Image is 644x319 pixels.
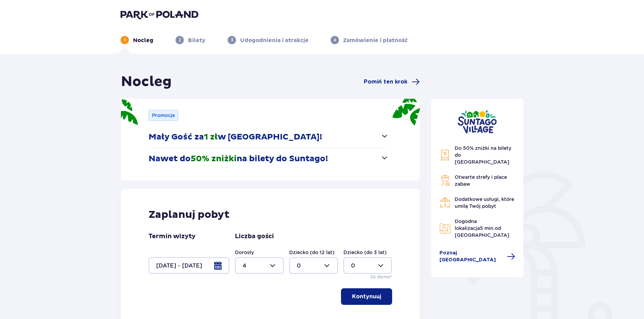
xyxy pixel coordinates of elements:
[480,225,495,231] span: 5 min.
[149,208,230,221] p: Zaplanuj pobyt
[149,148,389,170] button: Nawet do50% zniżkina bilety do Suntago!
[149,232,196,241] p: Termin wizyty
[133,37,153,44] p: Nocleg
[455,145,511,165] span: Do 50% zniżki na bilety do [GEOGRAPHIC_DATA]
[240,37,309,44] p: Udogodnienia i atrakcje
[341,288,392,305] button: Kontynuuj
[455,196,514,209] span: Dodatkowe usługi, które umilą Twój pobyt
[343,249,387,256] label: Dziecko (do 3 lat)
[439,197,451,208] img: Restaurant Icon
[149,132,322,142] p: Mały Gość za w [GEOGRAPHIC_DATA]!
[231,37,233,43] p: 3
[121,73,172,90] h1: Nocleg
[228,36,309,44] div: 3Udogodnienia i atrakcje
[439,250,503,263] span: Poznaj [GEOGRAPHIC_DATA]
[364,78,420,86] a: Pomiń ten krok
[121,10,198,19] img: Park of Poland logo
[152,112,175,119] p: Promocje
[176,36,206,44] div: 2Bilety
[364,78,407,86] span: Pomiń ten krok
[457,110,497,134] img: Suntago Village
[439,149,451,161] img: Discount Icon
[235,232,274,241] p: Liczba gości
[124,37,126,43] p: 1
[121,36,153,44] div: 1Nocleg
[235,249,254,256] label: Dorosły
[179,37,181,43] p: 2
[289,249,334,256] label: Dziecko (do 12 lat)
[439,223,451,234] img: Map Icon
[188,37,206,44] p: Bilety
[352,293,381,300] p: Kontynuuj
[343,37,408,44] p: Zamówienie i płatność
[439,175,451,186] img: Grill Icon
[370,274,392,280] p: Za darmo!
[439,250,515,263] a: Poznaj [GEOGRAPHIC_DATA]
[191,154,237,164] span: 50% zniżki
[149,154,328,164] p: Nawet do na bilety do Suntago!
[455,219,509,238] span: Dogodna lokalizacja od [GEOGRAPHIC_DATA]
[331,36,408,44] div: 4Zamówienie i płatność
[455,174,507,187] span: Otwarte strefy i place zabaw
[149,126,389,148] button: Mały Gość za1 złw [GEOGRAPHIC_DATA]!
[204,132,218,142] span: 1 zł
[333,37,336,43] p: 4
